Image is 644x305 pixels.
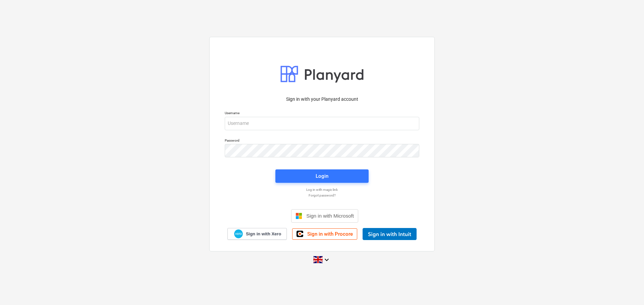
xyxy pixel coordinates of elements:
span: Sign in with Microsoft [306,213,354,219]
p: Username [225,111,419,117]
a: Log in with magic link [221,187,423,192]
div: Login [316,172,328,180]
p: Sign in with your Planyard account [225,96,419,103]
img: Microsoft logo [296,213,302,219]
p: Password [225,138,419,144]
span: Sign in with Procore [307,231,353,237]
a: Sign in with Procore [292,228,357,240]
i: keyboard_arrow_down [323,256,331,264]
button: Login [275,169,369,183]
span: Sign in with Xero [246,231,281,237]
a: Sign in with Xero [227,228,287,240]
img: Xero logo [234,229,243,238]
input: Username [225,117,419,130]
a: Forgot password? [221,193,423,198]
